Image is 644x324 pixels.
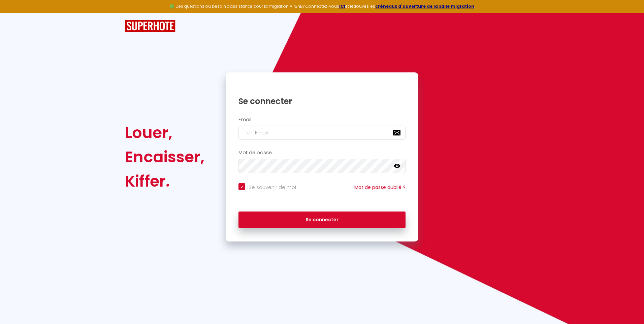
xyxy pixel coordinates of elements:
[339,3,345,9] a: ICI
[125,20,175,32] img: SuperHote logo
[125,121,204,145] div: Louer,
[238,126,406,140] input: Ton Email
[125,169,204,193] div: Kiffer.
[354,184,406,191] a: Mot de passe oublié ?
[375,3,474,9] a: créneaux d'ouverture de la salle migration
[238,212,406,228] button: Se connecter
[125,145,204,169] div: Encaisser,
[238,150,406,156] h2: Mot de passe
[238,96,406,106] h1: Se connecter
[238,117,406,123] h2: Email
